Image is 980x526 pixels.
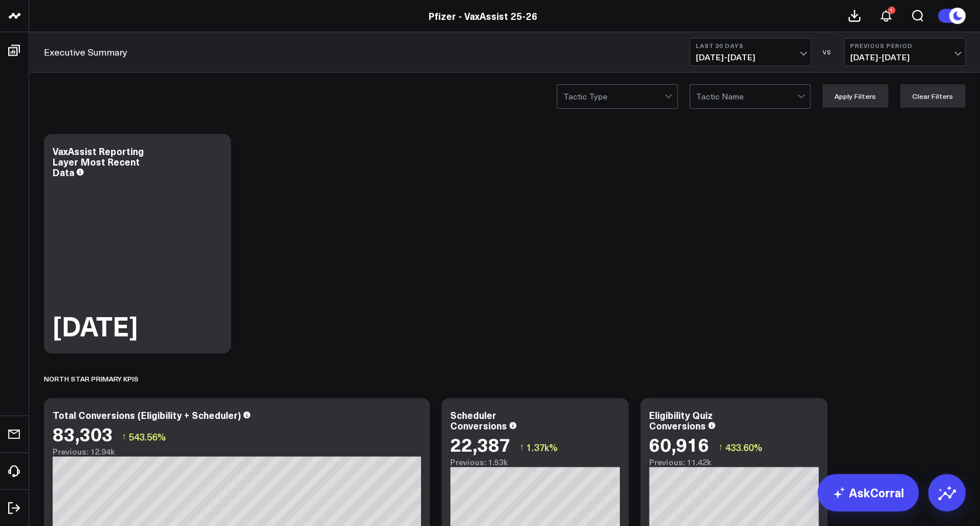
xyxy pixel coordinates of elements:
div: 60,916 [649,434,709,455]
div: VaxAssist Reporting Layer Most Recent Data [53,145,144,178]
div: Previous: 12.94k [53,447,421,456]
div: 83,303 [53,423,113,444]
a: AskCorral [817,474,919,511]
button: Apply Filters [822,84,888,108]
span: 433.60% [725,441,762,453]
span: [DATE] - [DATE] [696,53,805,62]
button: Previous Period[DATE]-[DATE] [844,38,965,66]
span: ↑ [718,439,723,455]
span: ↑ [122,429,126,444]
b: Previous Period [850,42,959,49]
div: Previous: 11.42k [649,458,819,467]
div: 22,387 [450,434,510,455]
div: Scheduler Conversions [450,408,507,432]
button: Clear Filters [900,84,965,108]
a: Pfizer - VaxAssist 25-26 [429,9,537,22]
div: North Star Primary KPIs [44,365,139,392]
b: Last 30 Days [696,42,805,49]
span: ↑ [519,439,524,455]
div: [DATE] [53,312,138,339]
a: Executive Summary [44,46,127,59]
div: Eligibility Quiz Conversions [649,408,713,432]
div: Previous: 1.53k [450,458,620,467]
span: 1.37k% [526,441,558,453]
div: 1 [888,6,895,14]
button: Last 30 Days[DATE]-[DATE] [689,38,811,66]
span: 543.56% [129,430,166,443]
span: [DATE] - [DATE] [850,53,959,62]
div: VS [817,49,838,56]
div: Total Conversions (Eligibility + Scheduler) [53,408,241,421]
